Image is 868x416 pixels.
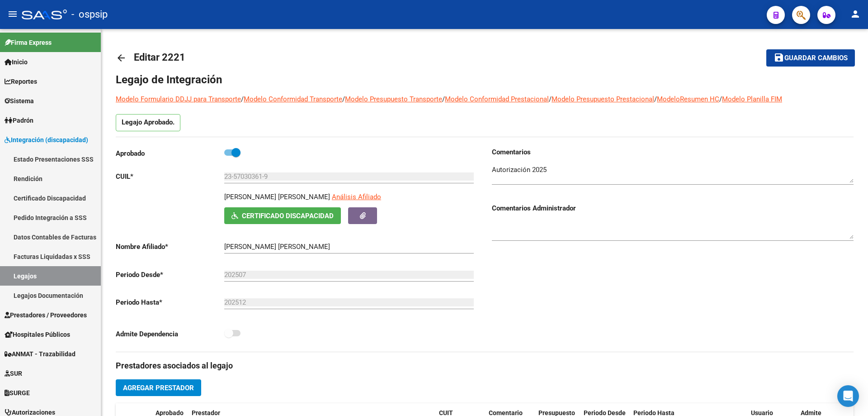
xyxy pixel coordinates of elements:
[5,57,28,67] span: Inicio
[837,385,859,407] div: Open Intercom Messenger
[766,49,855,66] button: Guardar cambios
[774,52,784,63] mat-icon: save
[784,54,848,62] span: Guardar cambios
[332,193,381,201] span: Análisis Afiliado
[5,330,70,339] span: Hospitales Públicos
[134,52,185,63] span: Editar 2221
[116,72,854,87] h1: Legajo de Integración
[5,115,33,125] span: Padrón
[224,207,341,224] button: Certificado Discapacidad
[5,310,87,320] span: Prestadores / Proveedores
[116,114,180,131] p: Legajo Aprobado.
[116,270,224,280] p: Periodo Desde
[116,297,224,307] p: Periodo Hasta
[116,379,201,396] button: Agregar Prestador
[5,135,88,145] span: Integración (discapacidad)
[224,192,330,202] p: [PERSON_NAME] [PERSON_NAME]
[244,95,342,103] a: Modelo Conformidad Transporte
[71,5,108,24] span: - ospsip
[116,359,854,372] h3: Prestadores asociados al legajo
[5,38,52,48] span: Firma Express
[5,368,22,378] span: SUR
[116,53,127,63] mat-icon: arrow_back
[492,147,854,157] h3: Comentarios
[116,242,224,252] p: Nombre Afiliado
[5,96,34,106] span: Sistema
[445,95,549,103] a: Modelo Conformidad Prestacional
[7,9,18,19] mat-icon: menu
[116,148,224,158] p: Aprobado
[722,95,782,103] a: Modelo Planilla FIM
[5,388,30,398] span: SURGE
[345,95,442,103] a: Modelo Presupuesto Transporte
[116,172,224,182] p: CUIL
[5,77,37,86] span: Reportes
[123,384,194,392] span: Agregar Prestador
[492,203,854,213] h3: Comentarios Administrador
[242,212,334,220] span: Certificado Discapacidad
[657,95,719,103] a: ModeloResumen HC
[116,329,224,339] p: Admite Dependencia
[850,9,861,19] mat-icon: person
[552,95,654,103] a: Modelo Presupuesto Prestacional
[5,349,75,359] span: ANMAT - Trazabilidad
[116,95,241,103] a: Modelo Formulario DDJJ para Transporte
